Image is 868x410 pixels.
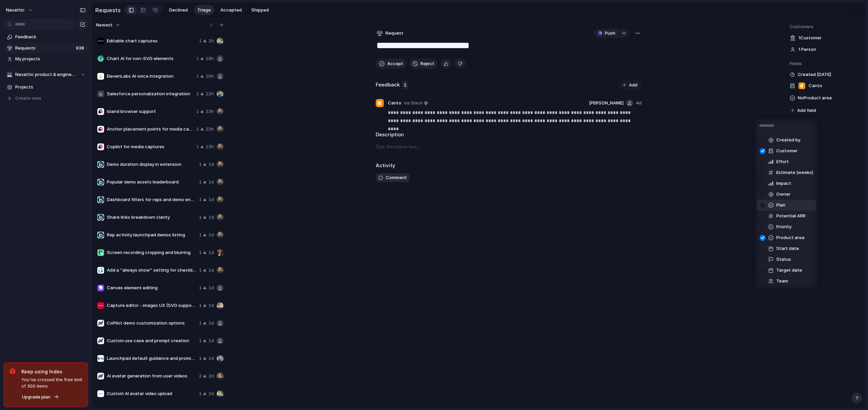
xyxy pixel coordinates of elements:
[776,223,792,230] span: Priority
[776,267,802,274] span: Target date
[776,148,798,154] span: Customer
[776,137,801,143] span: Created by
[776,213,806,219] span: Potential ARR
[776,256,791,263] span: Status
[776,169,813,176] span: Estimate (weeks)
[776,158,789,165] span: Effort
[776,234,805,241] span: Product area
[776,278,788,285] span: Team
[776,245,799,252] span: Start date
[776,202,786,209] span: Plan
[776,191,791,198] span: Owner
[776,180,791,187] span: Impact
